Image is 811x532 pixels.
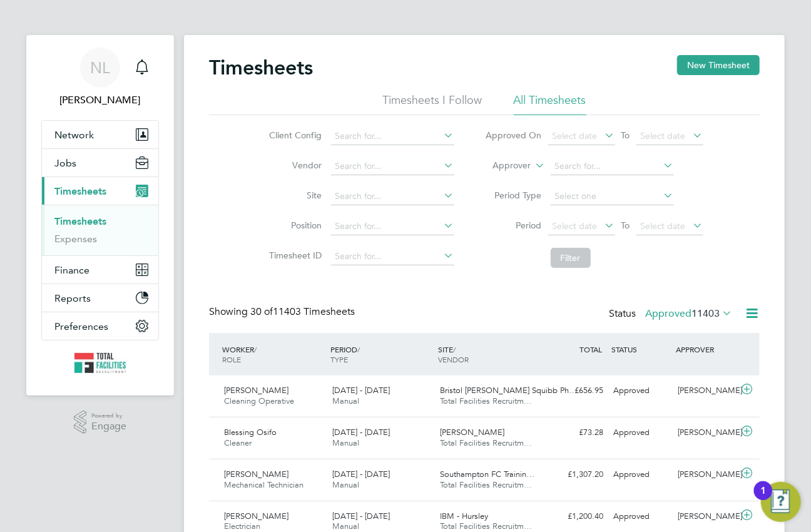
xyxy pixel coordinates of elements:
[42,149,158,176] button: Jobs
[486,190,542,201] label: Period Type
[691,307,720,320] span: 11403
[266,250,322,261] label: Timesheet ID
[673,338,738,361] div: APPROVER
[41,93,159,108] span: Nicola Lawrence
[618,217,634,233] span: To
[618,127,634,143] span: To
[42,205,158,255] div: Timesheets
[514,93,586,115] li: All Timesheets
[224,396,294,406] span: Cleaning Operative
[42,284,158,312] button: Reports
[673,422,738,443] div: [PERSON_NAME]
[551,158,674,175] input: Search for...
[209,55,313,80] h2: Timesheets
[673,506,738,527] div: [PERSON_NAME]
[677,55,760,75] button: New Timesheet
[608,422,673,443] div: Approved
[54,157,76,169] span: Jobs
[224,385,288,396] span: [PERSON_NAME]
[760,491,766,507] div: 1
[436,338,544,371] div: SITE
[332,427,390,437] span: [DATE] - [DATE]
[91,421,126,432] span: Engage
[74,353,126,373] img: tfrecruitment-logo-retina.png
[761,482,801,522] button: Open Resource Center, 1 new notification
[609,305,735,323] div: Status
[608,464,673,485] div: Approved
[641,130,686,141] span: Select date
[331,218,454,235] input: Search for...
[332,511,390,521] span: [DATE] - [DATE]
[608,381,673,401] div: Approved
[441,521,533,531] span: Total Facilities Recruitm…
[224,521,260,531] span: Electrician
[441,437,533,448] span: Total Facilities Recruitm…
[219,338,327,371] div: WORKER
[441,511,489,521] span: IBM - Hursley
[266,190,322,201] label: Site
[224,511,288,521] span: [PERSON_NAME]
[543,506,608,527] div: £1,200.40
[54,320,108,332] span: Preferences
[673,381,738,401] div: [PERSON_NAME]
[332,521,359,531] span: Manual
[266,160,322,171] label: Vendor
[553,130,598,141] span: Select date
[645,307,732,320] label: Approved
[54,185,106,197] span: Timesheets
[331,128,454,145] input: Search for...
[330,354,348,364] span: TYPE
[250,305,355,318] span: 11403 Timesheets
[551,248,591,268] button: Filter
[441,427,505,437] span: [PERSON_NAME]
[543,464,608,485] div: £1,307.20
[54,215,106,227] a: Timesheets
[266,130,322,141] label: Client Config
[91,411,126,421] span: Powered by
[331,158,454,175] input: Search for...
[486,130,542,141] label: Approved On
[439,354,469,364] span: VENDOR
[543,381,608,401] div: £656.95
[54,129,94,141] span: Network
[331,188,454,205] input: Search for...
[441,385,578,396] span: Bristol [PERSON_NAME] Squibb Ph…
[332,396,359,406] span: Manual
[332,437,359,448] span: Manual
[222,354,241,364] span: ROLE
[224,437,252,448] span: Cleaner
[42,121,158,148] button: Network
[673,464,738,485] div: [PERSON_NAME]
[551,188,674,205] input: Select one
[209,305,357,319] div: Showing
[331,248,454,265] input: Search for...
[357,344,360,354] span: /
[441,396,533,406] span: Total Facilities Recruitm…
[475,160,531,172] label: Approver
[42,177,158,205] button: Timesheets
[543,422,608,443] div: £73.28
[579,344,602,354] span: TOTAL
[441,469,535,479] span: Southampton FC Trainin…
[54,264,89,276] span: Finance
[608,506,673,527] div: Approved
[224,479,303,490] span: Mechanical Technician
[454,344,456,354] span: /
[486,220,542,231] label: Period
[332,385,390,396] span: [DATE] - [DATE]
[254,344,257,354] span: /
[553,220,598,232] span: Select date
[41,353,159,373] a: Go to home page
[26,35,174,396] nav: Main navigation
[54,233,97,245] a: Expenses
[641,220,686,232] span: Select date
[74,411,127,434] a: Powered byEngage
[91,59,110,76] span: NL
[332,469,390,479] span: [DATE] - [DATE]
[41,48,159,108] a: NL[PERSON_NAME]
[383,93,482,115] li: Timesheets I Follow
[441,479,533,490] span: Total Facilities Recruitm…
[224,469,288,479] span: [PERSON_NAME]
[266,220,322,231] label: Position
[42,312,158,340] button: Preferences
